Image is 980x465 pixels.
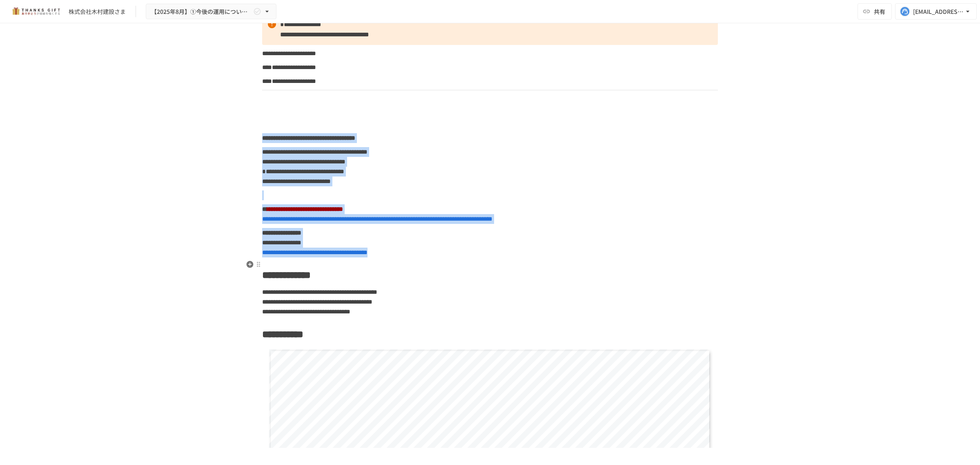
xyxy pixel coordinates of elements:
[913,7,964,17] div: [EMAIL_ADDRESS][DOMAIN_NAME]
[10,5,62,18] img: mMP1OxWUAhQbsRWCurg7vIHe5HqDpP7qZo7fRoNLXQh
[151,7,252,17] span: 【2025年8月】①今後の運用についてのご案内/THANKS GIFTキックオフMTG
[69,7,126,16] div: 株式会社木村建設さま
[895,3,977,20] button: [EMAIL_ADDRESS][DOMAIN_NAME]
[874,7,885,16] span: 共有
[146,4,276,20] button: 【2025年8月】①今後の運用についてのご案内/THANKS GIFTキックオフMTG
[857,3,892,20] button: 共有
